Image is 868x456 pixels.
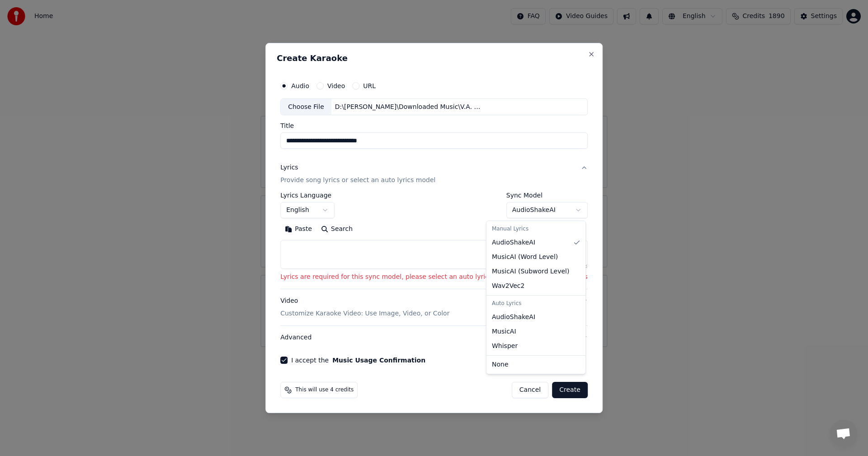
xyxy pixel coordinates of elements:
div: Auto Lyrics [488,297,584,310]
span: MusicAI [492,327,516,336]
span: MusicAI ( Word Level ) [492,253,558,262]
span: Wav2Vec2 [492,282,524,291]
span: MusicAI ( Subword Level ) [492,267,569,276]
span: AudioShakeAI [492,313,535,322]
span: AudioShakeAI [492,238,535,247]
span: None [492,360,509,369]
div: Manual Lyrics [488,223,584,235]
span: Whisper [492,342,518,351]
